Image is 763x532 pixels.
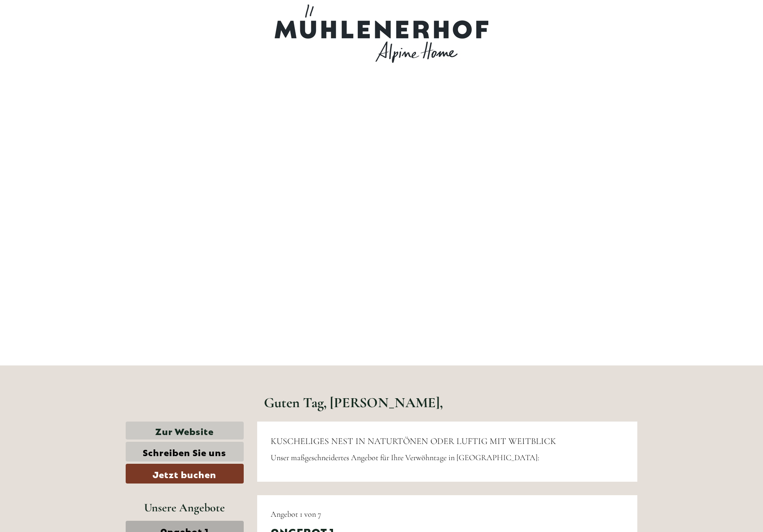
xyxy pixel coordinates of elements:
span: Angebot 1 von 7 [271,509,321,519]
span: Unser maßgeschneidertes Angebot für Ihre Verwöhntage in [GEOGRAPHIC_DATA]: [271,453,539,462]
a: Schreiben Sie uns [126,442,244,462]
span: KUSCHELIGES NEST IN NATURTÖNEN ODER LUFTIG MIT WEITBLICK [271,436,556,447]
div: Unsere Angebote [126,499,244,516]
h1: Guten Tag, [PERSON_NAME], [264,395,443,410]
a: Zur Website [126,422,244,440]
a: Jetzt buchen [126,464,244,484]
